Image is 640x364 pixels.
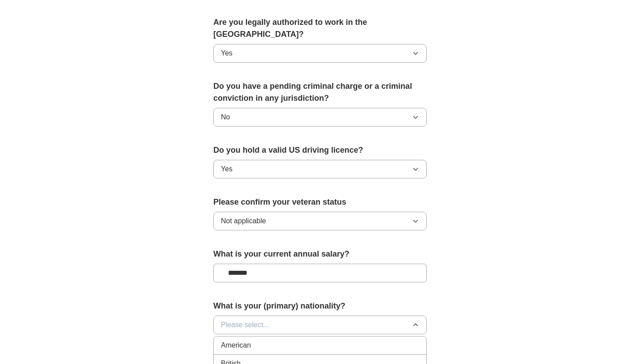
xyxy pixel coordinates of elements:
[221,340,251,351] span: American
[221,320,269,330] span: Please select...
[213,316,427,334] button: Please select...
[213,144,427,156] label: Do you hold a valid US driving licence?
[221,216,266,226] span: Not applicable
[213,212,427,230] button: Not applicable
[213,16,427,40] label: Are you legally authorized to work in the [GEOGRAPHIC_DATA]?
[221,48,232,59] span: Yes
[213,44,427,63] button: Yes
[221,112,230,123] span: No
[213,80,427,104] label: Do you have a pending criminal charge or a criminal conviction in any jurisdiction?
[213,196,427,208] label: Please confirm your veteran status
[213,160,427,178] button: Yes
[221,164,232,174] span: Yes
[213,248,427,260] label: What is your current annual salary?
[213,108,427,127] button: No
[213,300,427,312] label: What is your (primary) nationality?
